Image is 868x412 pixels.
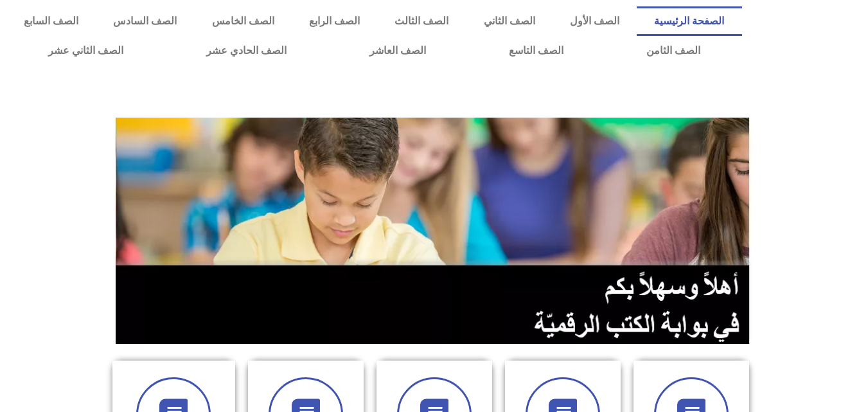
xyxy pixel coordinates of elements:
[164,36,328,66] a: الصف الحادي عشر
[637,6,741,36] a: الصفحة الرئيسية
[553,6,637,36] a: الصف الأول
[467,36,605,66] a: الصف التاسع
[6,36,164,66] a: الصف الثاني عشر
[292,6,377,36] a: الصف الرابع
[195,6,292,36] a: الصف الخامس
[6,6,96,36] a: الصف السابع
[466,6,553,36] a: الصف الثاني
[377,6,466,36] a: الصف الثالث
[605,36,741,66] a: الصف الثامن
[96,6,194,36] a: الصف السادس
[328,36,467,66] a: الصف العاشر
